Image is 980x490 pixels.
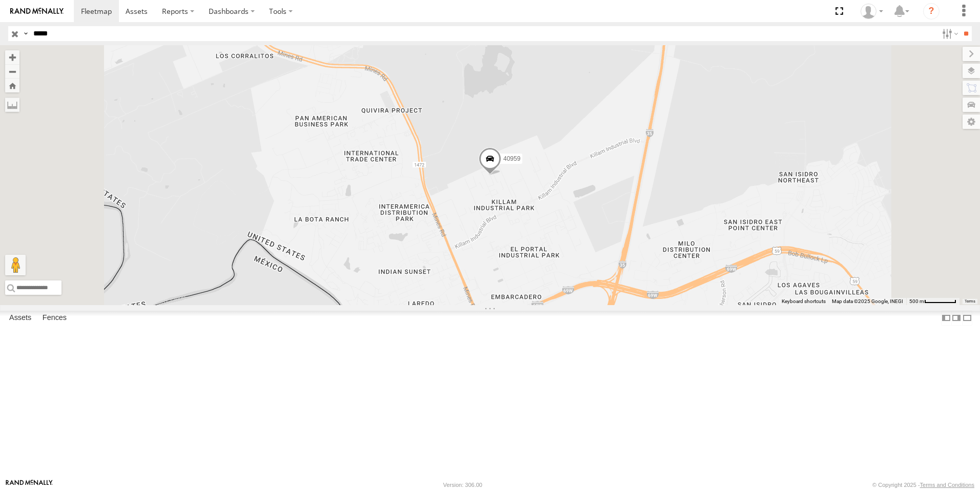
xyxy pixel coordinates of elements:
label: Map Settings [963,115,980,129]
label: Fences [37,311,72,325]
span: 40959 [503,156,520,163]
a: Visit our Website [6,480,53,490]
button: Map Scale: 500 m per 59 pixels [906,298,959,305]
div: © Copyright 2025 - [872,482,974,488]
a: Terms and Conditions [920,482,974,488]
label: Dock Summary Table to the Left [941,311,951,326]
label: Hide Summary Table [962,311,972,326]
button: Drag Pegman onto the map to open Street View [5,255,26,275]
label: Measure [5,98,19,112]
span: 500 m [909,298,924,304]
label: Assets [4,311,36,325]
i: ? [923,3,940,20]
div: Caseta Laredo TX [857,4,887,19]
span: Map data ©2025 Google, INEGI [832,298,903,304]
button: Keyboard shortcuts [782,298,826,305]
a: Terms (opens in new tab) [965,299,975,304]
label: Search Query [22,26,30,41]
button: Zoom out [5,64,19,79]
button: Zoom Home [5,79,19,92]
label: Dock Summary Table to the Right [951,311,962,326]
label: Search Filter Options [938,26,960,41]
div: Version: 306.00 [443,482,482,488]
button: Zoom in [5,50,19,64]
img: rand-logo.svg [10,8,64,15]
